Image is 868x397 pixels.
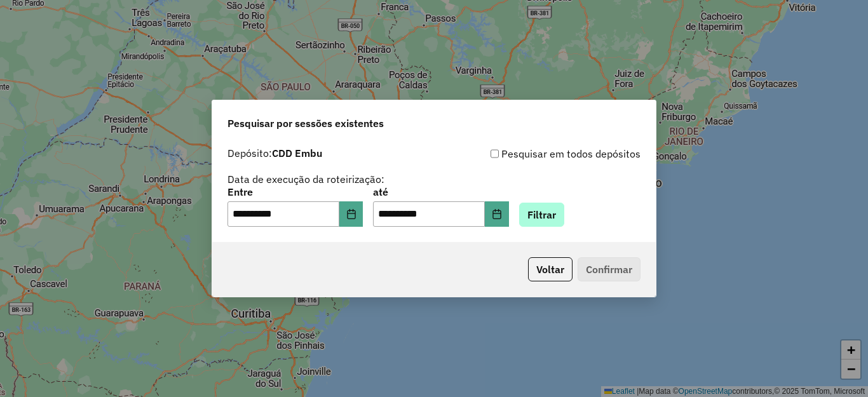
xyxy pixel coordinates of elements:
label: Depósito: [227,145,322,161]
button: Filtrar [519,203,564,227]
button: Choose Date [485,201,509,227]
label: até [373,184,508,199]
strong: CDD Embu [272,147,322,159]
label: Data de execução da roteirização: [227,172,384,187]
button: Choose Date [339,201,363,227]
span: Pesquisar por sessões existentes [227,116,384,131]
label: Entre [227,184,363,199]
button: Voltar [528,257,573,281]
div: Pesquisar em todos depósitos [434,146,641,161]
